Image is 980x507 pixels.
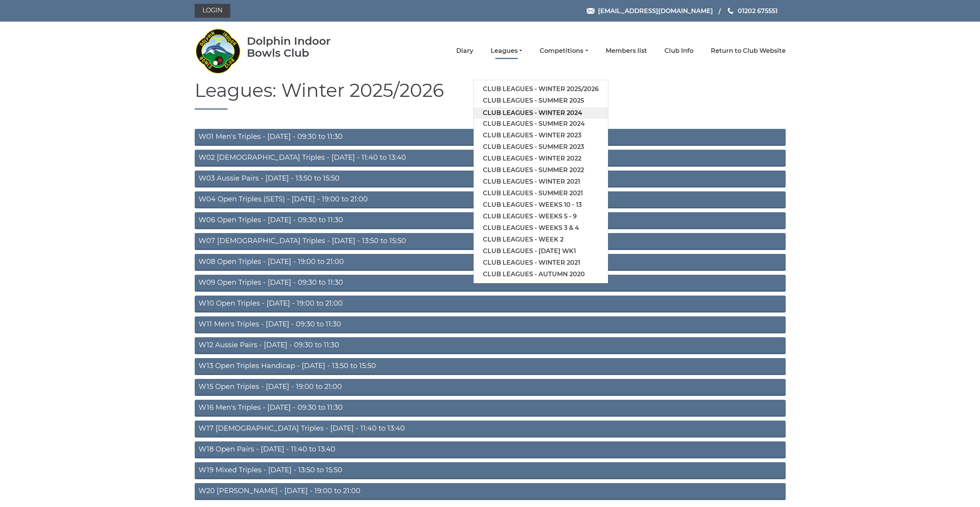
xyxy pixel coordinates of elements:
[474,118,608,130] a: Club leagues - Summer 2024
[195,337,786,354] a: W12 Aussie Pairs - [DATE] - 09:30 to 11:30
[598,7,713,14] span: [EMAIL_ADDRESS][DOMAIN_NAME]
[474,188,608,199] a: Club leagues - Summer 2021
[474,211,608,222] a: Club leagues - Weeks 5 - 9
[474,176,608,188] a: Club leagues - Winter 2021
[474,95,608,106] a: Club leagues - Summer 2025
[195,400,786,417] a: W16 Men's Triples - [DATE] - 09:30 to 11:30
[456,47,473,55] a: Diary
[195,191,786,208] a: W04 Open Triples (SETS) - [DATE] - 19:00 to 21:00
[587,8,594,14] img: Email
[738,7,778,14] span: 01202 675551
[728,8,733,14] img: Phone us
[195,275,786,292] a: W09 Open Triples - [DATE] - 09:30 to 11:30
[587,6,713,16] a: Email [EMAIL_ADDRESS][DOMAIN_NAME]
[195,4,230,18] a: Login
[474,234,608,245] a: Club leagues - Week 2
[474,141,608,153] a: Club leagues - Summer 2023
[195,441,786,458] a: W18 Open Pairs - [DATE] - 11:40 to 13:40
[474,222,608,234] a: Club leagues - Weeks 3 & 4
[474,245,608,257] a: Club leagues - [DATE] wk1
[195,483,786,500] a: W20 [PERSON_NAME] - [DATE] - 19:00 to 21:00
[606,47,647,55] a: Members list
[474,130,608,141] a: Club leagues - Winter 2023
[195,233,786,250] a: W07 [DEMOGRAPHIC_DATA] Triples - [DATE] - 13:50 to 15:50
[195,358,786,375] a: W13 Open Triples Handicap - [DATE] - 13:50 to 15:50
[195,296,786,313] a: W10 Open Triples - [DATE] - 19:00 to 21:00
[711,47,786,55] a: Return to Club Website
[247,35,355,59] div: Dolphin Indoor Bowls Club
[474,269,608,280] a: Club leagues - Autumn 2020
[474,257,608,269] a: Club leagues - Winter 2021
[474,83,608,95] a: Club leagues - Winter 2025/2026
[195,171,786,188] a: W03 Aussie Pairs - [DATE] - 13:50 to 15:50
[540,47,588,55] a: Competitions
[474,164,608,176] a: Club leagues - Summer 2022
[474,107,608,119] a: Club leagues - Winter 2024
[195,421,786,438] a: W17 [DEMOGRAPHIC_DATA] Triples - [DATE] - 11:40 to 13:40
[473,80,608,284] ul: Leagues
[195,379,786,396] a: W15 Open Triples - [DATE] - 19:00 to 21:00
[664,47,693,55] a: Club Info
[491,47,522,55] a: Leagues
[195,129,786,146] a: W01 Men's Triples - [DATE] - 09:30 to 11:30
[195,24,241,78] img: Dolphin Indoor Bowls Club
[195,212,786,229] a: W06 Open Triples - [DATE] - 09:30 to 11:30
[727,6,778,16] a: Phone us 01202 675551
[195,316,786,333] a: W11 Men's Triples - [DATE] - 09:30 to 11:30
[195,254,786,271] a: W08 Open Triples - [DATE] - 19:00 to 21:00
[474,199,608,211] a: Club leagues - Weeks 10 - 13
[195,80,786,110] h1: Leagues: Winter 2025/2026
[474,153,608,164] a: Club leagues - Winter 2022
[195,150,786,167] a: W02 [DEMOGRAPHIC_DATA] Triples - [DATE] - 11:40 to 13:40
[195,462,786,479] a: W19 Mixed Triples - [DATE] - 13:50 to 15:50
